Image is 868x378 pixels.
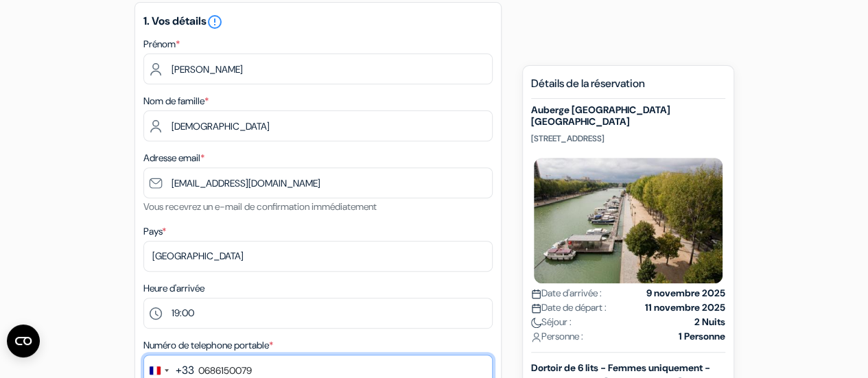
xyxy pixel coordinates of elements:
[531,133,725,144] p: [STREET_ADDRESS]
[143,224,166,239] label: Pays
[207,14,223,30] i: error_outline
[143,14,493,30] h5: 1. Vos détails
[531,77,725,99] h5: Détails de la réservation
[531,289,541,299] img: calendar.svg
[7,324,40,357] button: Ouvrir le widget CMP
[531,300,607,315] span: Date de départ :
[679,329,725,344] strong: 1 Personne
[143,200,377,213] small: Vous recevrez un e-mail de confirmation immédiatement
[143,54,493,84] input: Entrez votre prénom
[694,315,725,329] strong: 2 Nuits
[531,104,725,128] h5: Auberge [GEOGRAPHIC_DATA] [GEOGRAPHIC_DATA]
[143,167,493,198] input: Entrer adresse e-mail
[207,14,223,28] a: error_outline
[143,110,493,141] input: Entrer le nom de famille
[143,281,204,296] label: Heure d'arrivée
[646,286,725,300] strong: 9 novembre 2025
[645,300,725,315] strong: 11 novembre 2025
[143,94,209,108] label: Nom de famille
[531,332,541,342] img: user_icon.svg
[531,286,602,300] span: Date d'arrivée :
[143,151,204,165] label: Adresse email
[531,303,541,314] img: calendar.svg
[531,329,583,344] span: Personne :
[531,318,541,328] img: moon.svg
[143,37,180,51] label: Prénom
[531,315,572,329] span: Séjour :
[143,338,273,353] label: Numéro de telephone portable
